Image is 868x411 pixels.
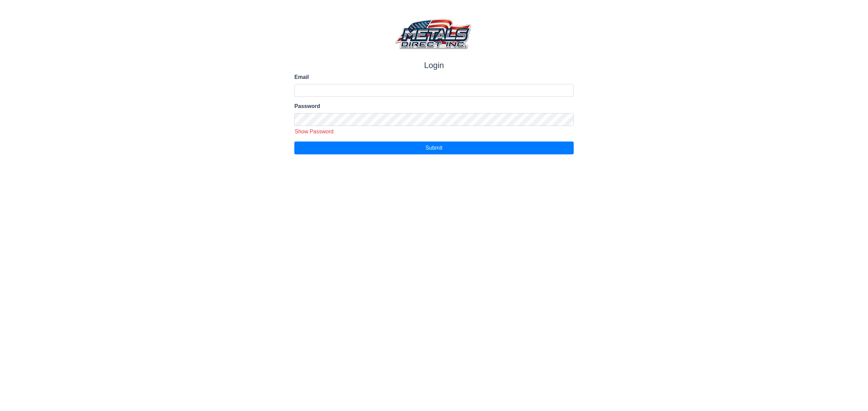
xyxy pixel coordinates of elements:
span: Submit [426,145,442,151]
h1: Login [294,61,573,70]
label: Email [294,73,573,81]
button: Submit [294,142,573,154]
label: Password [294,102,573,110]
button: Show Password [292,127,336,136]
span: Show Password [295,129,334,134]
